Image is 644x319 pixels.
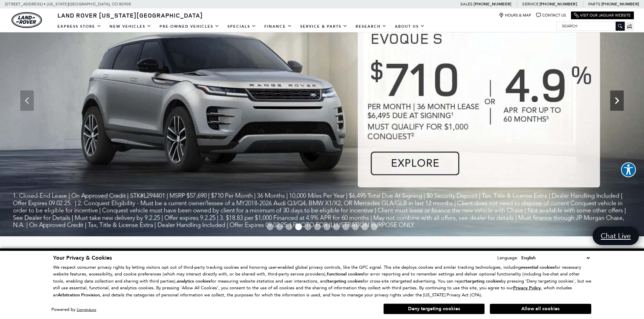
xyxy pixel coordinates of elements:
[305,223,311,230] span: Go to slide 5
[601,1,639,7] a: [PHONE_NUMBER]
[51,308,96,312] div: Powered by
[497,256,518,260] div: Language:
[621,162,636,179] aside: Accessibility Help Desk
[574,13,631,18] a: Visit Our Jaguar Website
[513,285,541,291] u: Privacy Policy
[53,21,429,32] nav: Main Navigation
[621,162,636,177] button: Explore your accessibility options
[223,21,260,32] a: Specials
[371,223,378,230] span: Go to slide 12
[342,223,349,230] span: Go to slide 9
[77,308,96,312] a: ComplyAuto
[520,254,591,262] select: Language Select
[328,278,363,284] strong: targeting cookies
[352,223,359,230] span: Go to slide 10
[53,21,105,32] a: EXPRESS STORE
[352,21,391,32] a: Research
[177,278,211,284] strong: analytics cookies
[267,223,273,230] span: Go to slide 1
[383,303,485,314] button: Deny targeting cookies
[296,21,352,32] a: Service & Parts
[53,264,591,299] p: We respect consumer privacy rights by letting visitors opt out of third-party tracking cookies an...
[610,90,624,111] div: Next
[260,21,296,32] a: Finance
[156,21,223,32] a: Pre-Owned Vehicles
[391,21,429,32] a: About Us
[276,223,283,230] span: Go to slide 2
[286,223,292,230] span: Go to slide 3
[593,227,639,245] a: Chat Live
[597,231,634,240] span: Chat Live
[522,2,538,6] span: Service
[327,271,363,277] strong: functional cookies
[557,22,624,30] input: Search
[474,1,511,7] a: [PHONE_NUMBER]
[11,12,42,28] a: land-rover
[499,13,531,18] a: Hours & Map
[361,223,368,230] span: Go to slide 11
[460,2,473,6] span: Sales
[314,223,321,230] span: Go to slide 6
[58,292,100,298] strong: Arbitration Provision
[53,11,207,19] a: Land Rover [US_STATE][GEOGRAPHIC_DATA]
[5,2,131,6] a: [STREET_ADDRESS] • [US_STATE][GEOGRAPHIC_DATA], CO 80905
[333,223,340,230] span: Go to slide 8
[57,11,203,19] span: Land Rover [US_STATE][GEOGRAPHIC_DATA]
[324,223,330,230] span: Go to slide 7
[536,13,566,18] a: Contact Us
[490,304,591,314] button: Allow all cookies
[295,223,302,230] span: Go to slide 4
[540,1,577,7] a: [PHONE_NUMBER]
[20,90,34,111] div: Previous
[53,254,112,262] span: Your Privacy & Cookies
[588,2,600,6] span: Parts
[105,21,156,32] a: New Vehicles
[521,264,555,270] strong: essential cookies
[466,278,501,284] strong: targeting cookies
[11,12,42,28] img: Land Rover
